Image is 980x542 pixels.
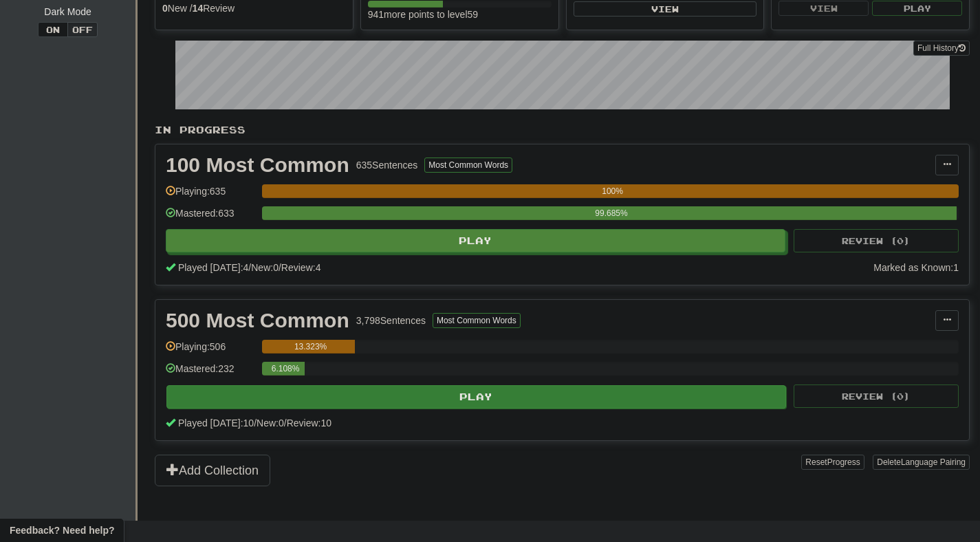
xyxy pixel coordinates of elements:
[155,123,970,137] p: In Progress
[162,1,346,15] div: New / Review
[166,340,255,362] div: Playing: 506
[873,261,959,274] div: Marked as Known: 1
[166,155,349,175] div: 100 Most Common
[166,229,785,252] button: Play
[794,229,959,252] button: Review (0)
[266,340,355,354] div: 13.323%
[872,1,962,16] button: Play
[368,8,552,21] div: 941 more points to level 59
[166,310,349,331] div: 500 Most Common
[251,262,279,273] span: New: 0
[356,314,426,327] div: 3,798 Sentences
[801,455,864,470] button: ResetProgress
[279,262,281,273] span: /
[913,41,970,56] a: Full History
[10,523,114,537] span: Open feedback widget
[38,22,68,37] button: On
[266,184,959,198] div: 100%
[266,206,957,220] div: 99.685%
[281,262,321,273] span: Review: 4
[193,3,204,14] strong: 14
[266,362,305,376] div: 6.108%
[873,455,970,470] button: DeleteLanguage Pairing
[166,206,255,229] div: Mastered: 633
[155,455,270,486] button: Add Collection
[10,5,125,19] div: Dark Mode
[827,457,860,467] span: Progress
[284,418,287,429] span: /
[433,313,521,328] button: Most Common Words
[257,418,284,429] span: New: 0
[248,262,251,273] span: /
[166,385,786,409] button: Play
[166,362,255,384] div: Mastered: 232
[178,418,254,429] span: Played [DATE]: 10
[778,1,869,16] button: View
[166,184,255,207] div: Playing: 635
[67,22,98,37] button: Off
[794,384,959,408] button: Review (0)
[424,158,512,173] button: Most Common Words
[287,418,331,429] span: Review: 10
[574,1,757,17] button: View
[178,262,248,273] span: Played [DATE]: 4
[901,457,966,467] span: Language Pairing
[356,158,418,172] div: 635 Sentences
[162,3,168,14] strong: 0
[254,418,257,429] span: /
